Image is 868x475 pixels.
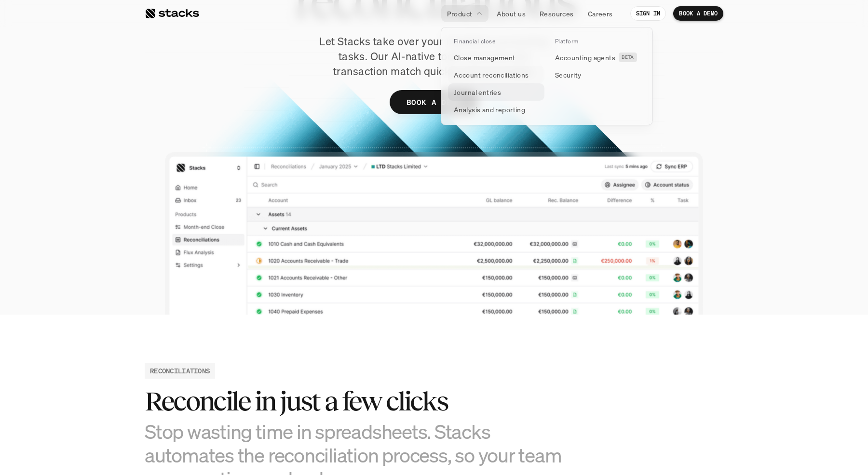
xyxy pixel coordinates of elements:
[555,53,615,63] p: Accounting agents
[454,105,525,115] p: Analysis and reporting
[497,9,526,19] p: About us
[448,83,544,101] a: Journal entries
[448,101,544,118] a: Analysis and reporting
[555,70,581,80] p: Security
[540,9,574,19] p: Resources
[673,6,723,21] a: BOOK A DEMO
[407,95,461,109] p: BOOK A DEMO
[555,38,579,45] p: Platform
[448,66,544,83] a: Account reconciliations
[549,49,646,66] a: Accounting agentsBETA
[582,5,619,22] a: Careers
[390,90,478,114] a: BOOK A DEMO
[534,5,580,22] a: Resources
[454,87,501,97] p: Journal entries
[549,66,646,83] a: Security
[636,10,661,17] p: SIGN IN
[454,53,515,63] p: Close management
[491,5,531,22] a: About us
[114,184,156,190] a: Privacy Policy
[447,9,473,19] p: Product
[145,386,579,416] h2: Reconcile in just a few clicks
[454,38,495,45] p: Financial close
[588,9,613,19] p: Careers
[630,6,666,21] a: SIGN IN
[448,49,544,66] a: Close management
[301,34,567,79] p: Let Stacks take over your repetitive accounting tasks. Our AI-native tools reconcile and transact...
[679,10,718,17] p: BOOK A DEMO
[454,70,529,80] p: Account reconciliations
[150,366,210,376] h2: RECONCILIATIONS
[622,54,634,60] h2: BETA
